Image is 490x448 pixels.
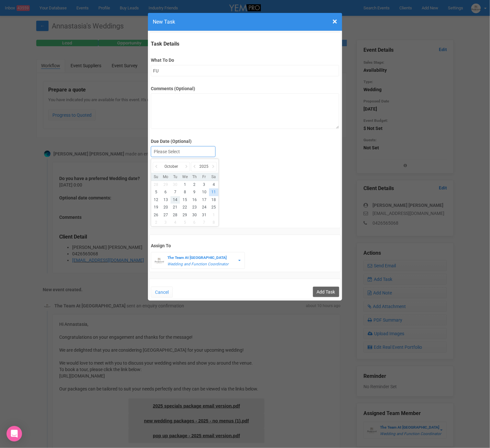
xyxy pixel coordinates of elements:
li: 28 [171,211,180,219]
li: 17 [199,196,209,204]
strong: The Team At [GEOGRAPHIC_DATA] [167,255,227,260]
li: Th [190,174,199,180]
div: Open Intercom Messenger [6,426,22,442]
label: Due Date (Optional) [151,138,339,144]
legend: Task Details [151,40,339,48]
li: 8 [180,188,190,196]
li: Mo [161,174,171,180]
span: 2025 [199,164,208,169]
li: 26 [151,211,161,219]
span: October [165,164,178,169]
li: 23 [190,204,199,211]
li: 11 [209,188,219,196]
li: 4 [171,219,180,226]
li: 9 [190,188,199,196]
li: We [180,174,190,180]
li: 27 [161,211,171,219]
li: 30 [171,181,180,188]
li: 1 [209,211,219,219]
li: 13 [161,196,171,204]
li: 4 [209,181,219,188]
li: 14 [171,196,180,204]
li: 6 [161,188,171,196]
li: Fr [199,174,209,180]
img: BGLogo.jpg [154,256,164,266]
li: 2 [151,219,161,226]
h4: New Task [153,18,337,26]
li: 5 [151,188,161,196]
em: Wedding and Function Coordinator [167,262,228,266]
li: 3 [199,181,209,188]
li: 21 [171,204,180,211]
li: 10 [199,188,209,196]
li: 25 [209,204,219,211]
span: × [332,16,337,27]
li: 12 [151,196,161,204]
button: Cancel [151,287,173,298]
label: Assign To [151,242,339,249]
li: 8 [209,219,219,226]
li: 22 [180,204,190,211]
li: 3 [161,219,171,226]
li: 15 [180,196,190,204]
li: 6 [190,219,199,226]
label: Comments (Optional) [151,85,339,92]
li: Tu [171,174,180,180]
li: 29 [161,181,171,188]
li: Sa [209,174,219,180]
li: 18 [209,196,219,204]
label: What To Do [151,57,339,63]
li: Su [151,174,161,180]
li: 31 [199,211,209,219]
li: 7 [199,219,209,226]
li: 7 [171,188,180,196]
li: 30 [190,211,199,219]
li: 5 [180,219,190,226]
li: 20 [161,204,171,211]
li: 29 [180,211,190,219]
li: 1 [180,181,190,188]
li: 24 [199,204,209,211]
li: 19 [151,204,161,211]
input: Add Task [313,287,339,297]
li: 2 [190,181,199,188]
li: 16 [190,196,199,204]
li: 28 [151,181,161,188]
